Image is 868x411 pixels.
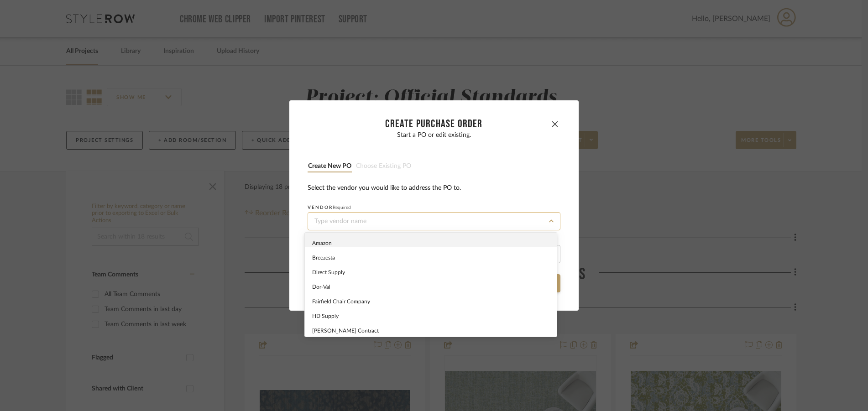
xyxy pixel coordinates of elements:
span: Direct Supply [312,270,345,275]
button: Create new PO [308,162,352,171]
span: [PERSON_NAME] Contract [312,328,379,333]
span: Dor-Val [312,284,330,290]
span: HD Supply [312,313,339,319]
div: Select the vendor you would like to address the PO to. [308,183,560,193]
div: CREATE Purchase order [319,119,549,130]
p: Start a PO or edit existing. [308,131,560,139]
span: Fairfield Chair Company [312,299,370,304]
span: Required [333,205,351,210]
label: Vendor [308,205,560,210]
button: Choose existing PO [356,162,412,171]
input: Type vendor name [308,212,560,230]
span: Amazon [312,240,332,246]
span: Breezesta [312,255,335,260]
